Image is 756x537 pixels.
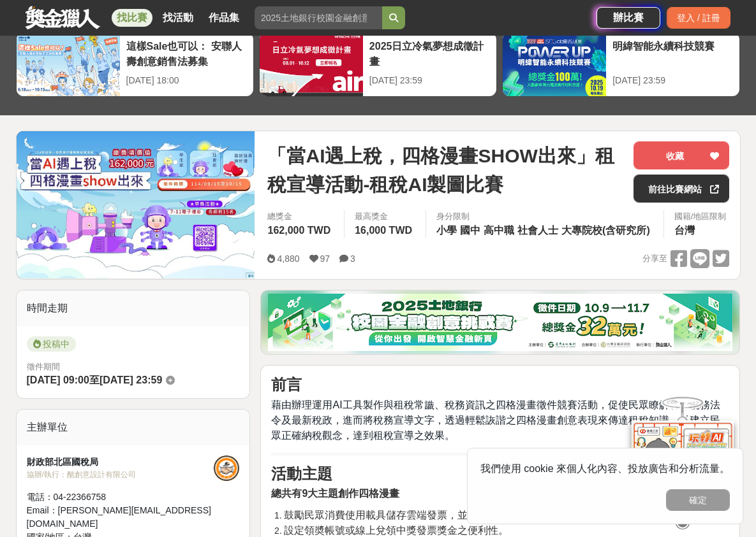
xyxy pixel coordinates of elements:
span: 小學 [436,225,457,236]
div: 明緯智能永續科技競賽 [612,39,733,68]
div: 主辦單位 [17,410,250,445]
button: 收藏 [634,141,729,169]
div: 時間走期 [17,290,250,326]
a: 找比賽 [112,9,152,27]
span: 投稿中 [27,336,76,352]
div: 國籍/地區限制 [674,210,727,223]
a: 前往比賽網站 [634,175,729,203]
img: d2146d9a-e6f6-4337-9592-8cefde37ba6b.png [632,419,734,503]
span: 總獎金 [267,210,334,223]
div: [DATE] 23:59 [612,74,733,87]
span: 社會人士 [517,225,558,236]
a: 作品集 [204,9,244,27]
strong: 總共有9大主題創作四格漫畫 [271,488,399,499]
a: 明緯智能永續科技競賽[DATE] 23:59 [502,32,740,97]
div: 2025日立冷氣夢想成徵計畫 [369,39,490,68]
button: 確定 [666,489,730,511]
strong: 活動主題 [271,465,332,482]
div: 財政部北區國稅局 [27,455,214,469]
span: 我們使用 cookie 來個人化內容、投放廣告和分析流量。 [480,463,730,474]
span: 3 [350,254,355,264]
div: 登入 / 註冊 [667,7,730,29]
span: 設定領奬帳號或線上兌領中獎發票獎金之便利性。 [284,525,508,536]
div: 這樣Sale也可以： 安聯人壽創意銷售法募集 [126,39,247,68]
span: 高中職 [484,225,514,236]
img: Cover Image [17,131,255,278]
input: 2025土地銀行校園金融創意挑戰賽：從你出發 開啟智慧金融新頁 [255,6,382,29]
a: 辦比賽 [597,7,660,29]
span: [DATE] 23:59 [100,375,162,385]
img: d20b4788-230c-4a26-8bab-6e291685a538.png [268,294,732,351]
div: [DATE] 18:00 [126,74,247,87]
span: 最高獎金 [355,210,415,223]
span: 徵件期間 [27,362,60,371]
div: 電話： 04-22366758 [27,490,214,504]
span: 16,000 TWD [355,225,412,236]
a: 找活動 [158,9,198,27]
strong: 前言 [271,376,302,393]
span: 至 [89,375,100,385]
a: 這樣Sale也可以： 安聯人壽創意銷售法募集[DATE] 18:00 [16,32,254,97]
a: 2025日立冷氣夢想成徵計畫[DATE] 23:59 [259,32,497,97]
div: [DATE] 23:59 [369,74,490,87]
span: 台灣 [674,225,695,236]
span: 97 [320,254,330,264]
span: 大專院校(含研究所) [561,225,650,236]
span: 藉由辦理運用AI工具製作與租稅常識、稅務資訊之四格漫畫徵件競賽活動，促使民眾瞭解各項稅務法令及最新稅政，進而將稅務宣導文字，透過輕鬆詼諧之四格漫畫創意表現來傳達租稅知識，以建立民眾正確納稅觀念，... [271,399,720,441]
span: 國中 [460,225,480,236]
span: 162,000 TWD [267,225,330,236]
div: Email： [PERSON_NAME][EMAIL_ADDRESS][DOMAIN_NAME] [27,504,214,531]
span: [DATE] 09:00 [27,375,89,385]
span: 4,880 [277,254,299,264]
span: 分享至 [642,249,667,268]
div: 協辦/執行： 酩創意設計有限公司 [27,469,214,480]
div: 身分限制 [436,210,653,223]
span: 鼓勵民眾消費使用載具儲存雲端發票，並推廣「財政部統一發票兌獎APP」。 [284,510,631,520]
span: 「當AI遇上稅，四格漫畫SHOW出來」租稅宣導活動-租稅AI製圖比賽 [267,141,623,199]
